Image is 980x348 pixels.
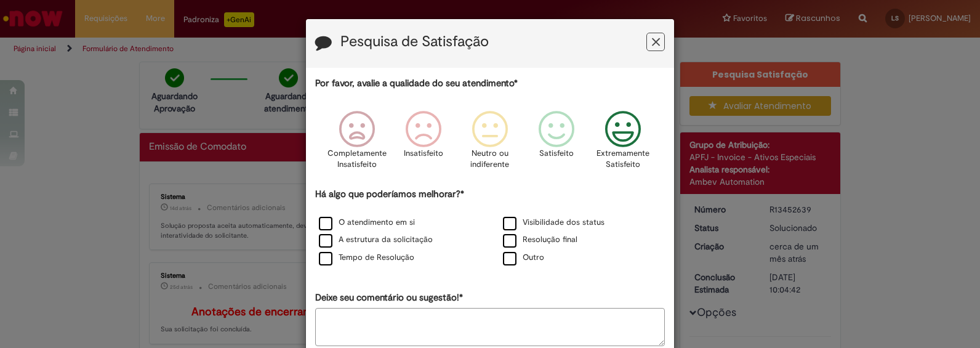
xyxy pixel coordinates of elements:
label: A estrutura da solicitação [319,234,433,246]
p: Extremamente Satisfeito [596,148,649,171]
label: Deixe seu comentário ou sugestão!* [315,291,463,304]
div: Completamente Insatisfeito [325,102,388,186]
p: Completamente Insatisfeito [327,148,387,171]
p: Neutro ou indiferente [468,148,512,171]
div: Extremamente Satisfeito [592,102,654,186]
label: Visibilidade dos status [503,217,604,229]
div: Há algo que poderíamos melhorar?* [315,188,665,267]
div: Satisfeito [525,102,588,186]
div: Neutro ou indiferente [459,102,521,186]
label: Por favor, avalie a qualidade do seu atendimento* [315,77,518,90]
label: Tempo de Resolução [319,252,414,264]
label: Pesquisa de Satisfação [340,34,489,50]
div: Insatisfeito [392,102,455,186]
label: Resolução final [503,234,577,246]
label: O atendimento em si [319,217,415,229]
p: Satisfeito [539,148,574,160]
label: Outro [503,252,544,264]
p: Insatisfeito [404,148,443,160]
